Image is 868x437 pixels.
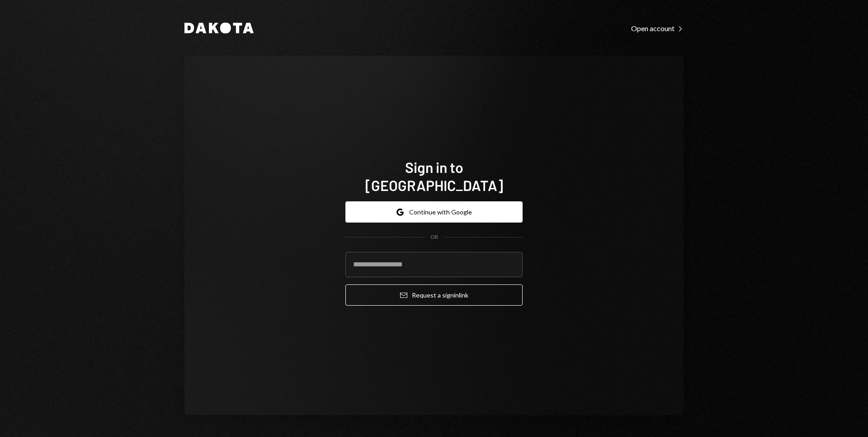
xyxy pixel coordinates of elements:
button: Request a signinlink [345,284,523,306]
h1: Sign in to [GEOGRAPHIC_DATA] [345,158,523,194]
a: Open account [631,23,684,33]
div: OR [430,233,438,241]
button: Continue with Google [345,201,523,223]
div: Open account [631,24,684,33]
